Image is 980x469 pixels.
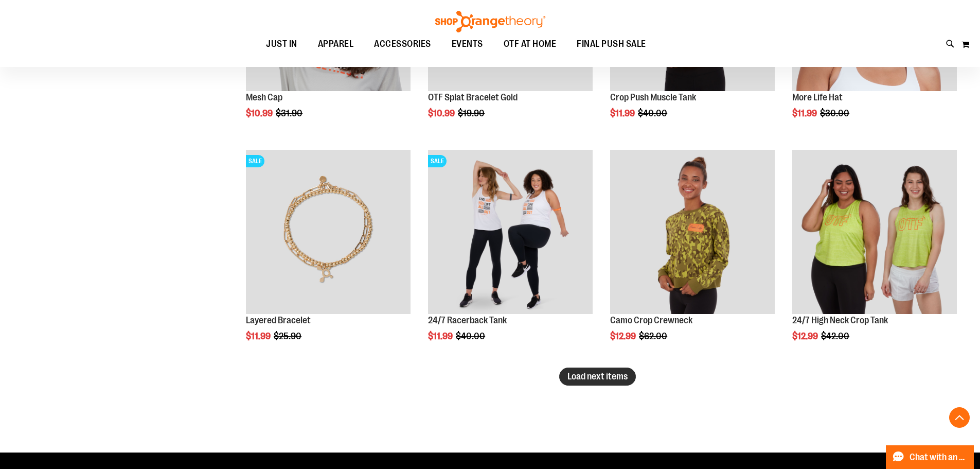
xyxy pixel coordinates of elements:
[577,32,646,56] span: FINAL PUSH SALE
[374,32,431,56] span: ACCESSORIES
[246,108,274,118] span: $10.99
[428,155,447,167] span: SALE
[559,368,636,386] button: Load next items
[241,145,416,368] div: product
[246,155,264,167] span: SALE
[246,92,282,102] a: Mesh Cap
[610,92,696,102] a: Crop Push Muscle Tank
[504,32,557,56] span: OTF AT HOME
[276,108,304,118] span: $31.90
[274,331,303,341] span: $25.90
[567,371,628,381] span: Load next items
[792,108,818,118] span: $11.99
[638,108,669,118] span: $40.00
[456,331,487,341] span: $40.00
[610,108,636,118] span: $11.99
[428,92,518,102] a: OTF Splat Bracelet Gold
[452,32,483,56] span: EVENTS
[246,315,311,325] a: Layered Bracelet
[820,108,851,118] span: $30.00
[639,331,669,341] span: $62.00
[792,92,843,102] a: More Life Hat
[605,145,780,368] div: product
[423,145,598,368] div: product
[610,315,692,325] a: Camo Crop Crewneck
[610,331,637,341] span: $12.99
[610,150,775,315] img: Product image for Camo Crop Crewneck
[428,150,593,316] a: 24/7 Racerback TankSALE
[949,407,970,428] button: Back To Top
[458,108,486,118] span: $19.90
[434,11,547,32] img: Shop Orangetheory
[428,331,454,341] span: $11.99
[821,331,851,341] span: $42.00
[318,32,354,56] span: APPAREL
[266,32,297,56] span: JUST IN
[428,315,507,325] a: 24/7 Racerback Tank
[792,150,957,316] a: Product image for 24/7 High Neck Crop Tank
[246,150,411,316] a: Layered BraceletSALE
[910,453,968,462] span: Chat with an Expert
[246,331,272,341] span: $11.99
[886,445,974,469] button: Chat with an Expert
[792,331,819,341] span: $12.99
[428,150,593,315] img: 24/7 Racerback Tank
[610,150,775,316] a: Product image for Camo Crop Crewneck
[428,108,456,118] span: $10.99
[787,145,962,368] div: product
[792,315,888,325] a: 24/7 High Neck Crop Tank
[792,150,957,315] img: Product image for 24/7 High Neck Crop Tank
[246,150,411,315] img: Layered Bracelet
